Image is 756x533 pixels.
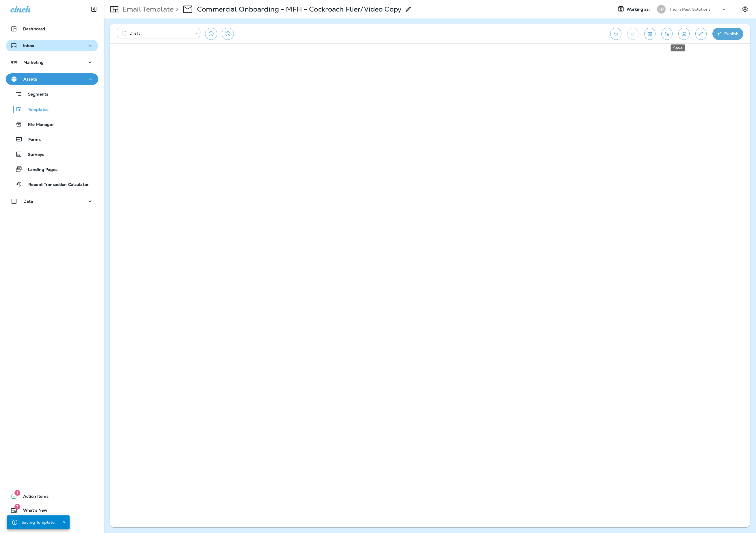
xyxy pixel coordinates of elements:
[657,5,666,14] div: TP
[661,28,673,40] button: Send test email
[120,5,174,14] p: Email Template
[6,133,98,145] button: Forms
[197,5,401,14] p: Commercial Onboarding - MFH - Cockroach Flier/Video Copy
[86,3,102,15] button: Collapse Sidebar
[712,28,743,40] button: Publish
[23,182,89,188] p: Repeat Transaction Calculator
[6,88,98,100] button: Segments
[60,518,67,525] button: Close
[222,28,234,40] button: View Changelog
[6,103,98,115] button: Templates
[22,167,57,173] p: Landing Pages
[678,28,690,40] button: Save
[627,7,651,12] span: Working as:
[6,148,98,160] button: Surveys
[17,494,49,501] span: Action Items
[6,40,98,51] button: Inbox
[669,7,711,12] p: Thorn Pest Solutions
[671,44,685,51] div: Save
[740,4,750,14] button: Settings
[610,28,621,40] button: Undo
[6,491,98,502] button: 1Action Items
[6,57,98,68] button: Marketing
[23,77,37,81] p: Assets
[22,92,48,98] p: Segments
[23,27,45,31] p: Dashboard
[695,28,707,40] button: Edit details
[205,28,217,40] button: Restore from previous version
[644,28,656,40] button: Toggle preview
[121,30,191,36] div: Draft
[22,122,54,128] p: File Manager
[6,73,98,85] button: Assets
[6,23,98,35] button: Dashboard
[23,137,41,143] p: Forms
[21,517,56,528] div: Saving Template.
[6,518,98,530] button: Support
[174,5,178,14] p: >
[17,508,47,515] span: What's New
[23,199,33,204] p: Data
[6,118,98,130] button: File Manager
[6,163,98,175] button: Landing Pages
[6,504,98,516] button: 7What's New
[22,107,49,113] p: Templates
[23,60,44,65] p: Marketing
[6,195,98,207] button: Data
[23,43,34,48] p: Inbox
[14,490,20,496] span: 1
[6,178,98,190] button: Repeat Transaction Calculator
[22,152,44,158] p: Surveys
[14,504,20,510] span: 7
